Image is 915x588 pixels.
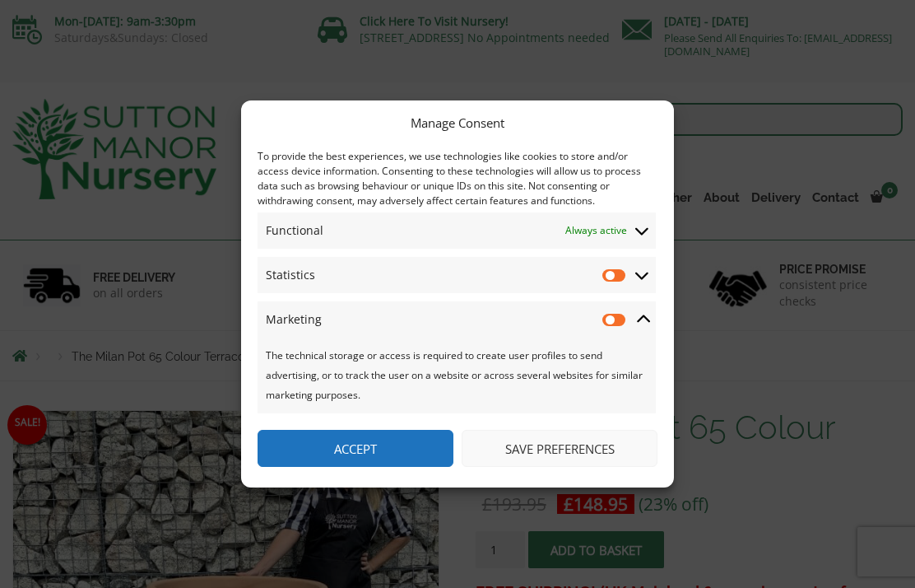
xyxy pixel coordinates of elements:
span: Statistics [266,265,315,285]
span: Always active [565,221,627,240]
button: Save preferences [462,430,657,467]
summary: Marketing [258,301,656,338]
summary: Functional Always active [258,212,656,249]
div: Manage Consent [411,113,504,133]
div: To provide the best experiences, we use technologies like cookies to store and/or access device i... [258,149,656,208]
span: Marketing [266,310,322,329]
span: Functional [266,221,323,240]
span: The technical storage or access is required to create user profiles to send advertising, or to tr... [266,348,643,402]
summary: Statistics [258,257,656,293]
button: Accept [258,430,453,467]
